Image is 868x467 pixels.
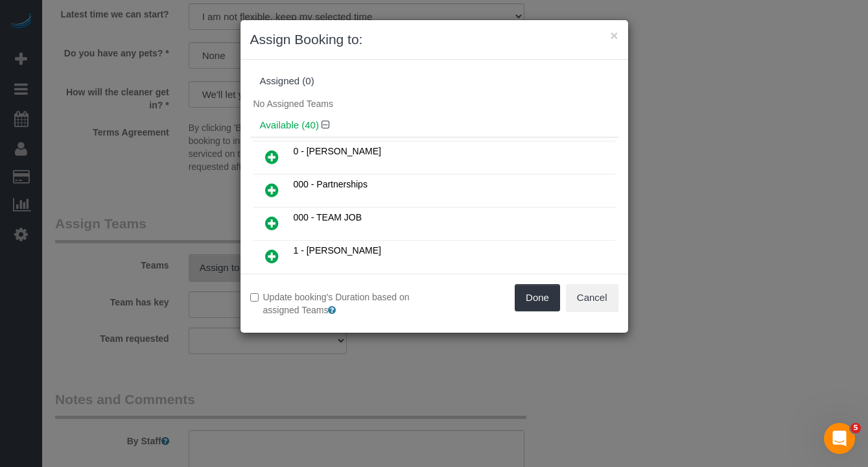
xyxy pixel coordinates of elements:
[610,29,618,42] button: ×
[253,99,333,109] span: No Assigned Teams
[850,423,861,433] span: 5
[250,293,259,302] input: Update booking's Duration based on assigned Teams
[260,76,609,87] div: Assigned (0)
[515,284,560,311] button: Done
[260,120,609,131] h4: Available (40)
[824,423,855,454] iframe: Intercom live chat
[294,146,381,156] span: 0 - [PERSON_NAME]
[566,284,618,311] button: Cancel
[294,245,381,256] span: 1 - [PERSON_NAME]
[294,212,362,222] span: 000 - TEAM JOB
[250,30,618,49] h3: Assign Booking to:
[294,179,368,189] span: 000 - Partnerships
[250,291,425,317] label: Update booking's Duration based on assigned Teams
